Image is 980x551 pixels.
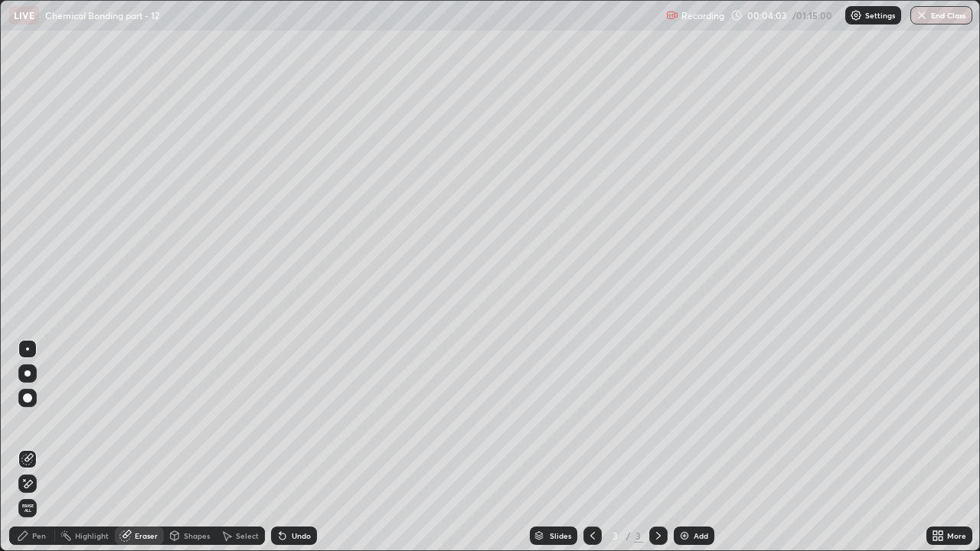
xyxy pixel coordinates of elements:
div: Select [236,532,259,540]
div: Slides [550,532,571,540]
p: Chemical Bonding part - 12 [45,9,159,21]
div: 3 [634,529,643,543]
p: Settings [865,11,895,19]
span: Erase all [19,504,36,513]
img: recording.375f2c34.svg [666,9,678,21]
div: Undo [292,532,311,540]
div: Eraser [135,532,158,540]
div: Add [694,532,708,540]
img: end-class-cross [916,9,928,21]
div: Highlight [75,532,109,540]
p: Recording [681,10,724,21]
div: Shapes [184,532,210,540]
div: Pen [32,532,46,540]
button: End Class [910,6,972,24]
img: class-settings-icons [850,9,862,21]
img: add-slide-button [678,530,691,542]
div: 3 [608,531,623,540]
p: LIVE [14,9,34,21]
div: More [947,532,966,540]
div: / [626,531,631,540]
